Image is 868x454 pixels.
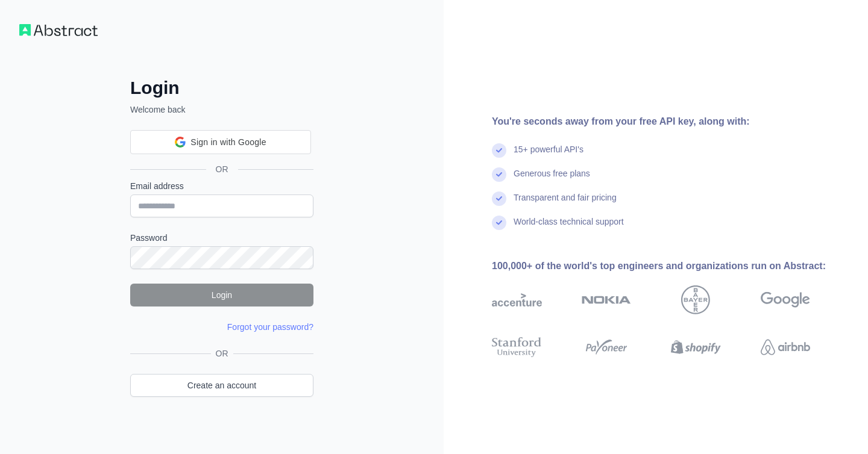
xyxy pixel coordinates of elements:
[681,285,710,314] img: bayer
[130,284,313,306] button: Login
[492,114,849,129] div: You're seconds away from your free API key, along with:
[582,335,632,359] img: payoneer
[492,167,506,182] img: check mark
[671,335,721,359] img: shopify
[582,285,632,314] img: nokia
[130,232,313,244] label: Password
[190,136,266,149] span: Sign in with Google
[492,285,542,314] img: accenture
[514,143,583,167] div: 15+ powerful API's
[130,77,313,99] h2: Login
[492,143,506,158] img: check mark
[492,259,849,273] div: 100,000+ of the world's top engineers and organizations run on Abstract:
[492,335,542,359] img: stanford university
[211,347,233,359] span: OR
[130,374,313,397] a: Create an account
[19,24,98,36] img: Workflow
[492,191,506,206] img: check mark
[227,322,313,332] a: Forgot your password?
[514,167,590,191] div: Generous free plans
[130,104,313,116] p: Welcome back
[206,163,238,175] span: OR
[761,285,811,314] img: google
[514,191,617,216] div: Transparent and fair pricing
[514,216,624,240] div: World-class technical support
[761,335,811,359] img: airbnb
[130,130,311,154] div: Sign in with Google
[492,216,506,230] img: check mark
[130,180,313,192] label: Email address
